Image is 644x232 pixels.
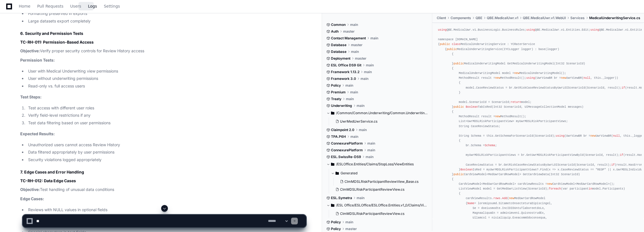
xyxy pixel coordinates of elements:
span: Logs [88,4,97,8]
span: null [613,134,620,138]
span: new [590,134,595,138]
li: Read-only vs. full access users [26,83,306,89]
button: ClmMDSLRiskParticipantReviewView.cs [333,186,425,193]
span: ESL.Symetra [331,196,352,200]
li: Large datasets export completely [26,18,306,24]
span: Pull Requests [37,4,63,8]
strong: Permission Tests: [20,58,55,62]
span: Premium [331,90,346,94]
span: Underwriting [331,103,352,108]
svg: Directory [335,170,339,177]
button: /Common/Common.Underwriting/Common.Underwriting.WebUI/Underwriting/Services/MedicalStopLoss/UwrMe... [326,109,428,118]
button: ClmMDSLRiskParticipantReviewView_Base.cs [338,178,425,186]
span: main [366,63,374,67]
h2: 6. Security and Permission Tests [20,31,306,36]
span: ClmMDSLRiskParticipantReviewView.cs [340,187,404,192]
span: ESL.SwissRe-DS9 [331,155,361,159]
span: main [370,36,378,40]
li: Test access with different user roles [26,105,306,111]
span: Name [467,202,474,205]
span: if [620,153,623,157]
span: main [367,148,375,152]
strong: Objective: [20,187,40,192]
strong: Expected Results: [20,131,55,136]
span: main [350,22,358,27]
span: using [590,28,599,31]
span: /ESLOffice.Entities/Claims/StopLoss/ViewEntities [336,162,414,166]
span: Database [331,43,346,47]
svg: Directory [331,110,334,116]
span: main [350,90,358,94]
span: public [454,62,464,65]
span: main [357,103,364,108]
p: Verify proper security controls for Review History access [20,48,306,54]
span: new [495,76,500,80]
span: using [438,28,447,31]
span: ESL Office DS9 Git [331,63,361,67]
span: Common [331,22,346,27]
span: /ESL Office/ESLOffice/ESLOffice.Entities.v1_0/Claims/ViewEntities [336,203,428,208]
span: in [589,187,592,190]
li: User without underwriting permissions [26,75,306,82]
span: ClmMDSLRiskParticipantReviewView_Base.cs [344,179,418,184]
li: Security violations logged appropriately [26,157,306,163]
span: Contact Management [331,36,366,40]
p: Test handling of unusual data conditions [20,186,306,193]
li: Verify field-level restrictions if any [26,112,306,119]
span: rows [493,197,500,200]
span: new [561,76,566,80]
h3: TC-RH-011: Permission-Based Access [20,39,306,45]
span: main [361,76,368,81]
span: Settings [104,4,120,8]
span: using [556,134,564,138]
span: QBE.MedicalUwr.v1.WebUI [523,16,566,20]
span: /Common/Common.Underwriting/Common.Underwriting.WebUI/Underwriting/Services/MedicalStopLoss/UwrMe... [336,111,428,115]
span: public [454,173,464,176]
span: Treaty [331,97,341,101]
span: class [452,42,461,46]
span: master [355,56,366,61]
span: Framework 1.13.2 [331,70,359,74]
span: Deployment [331,56,350,61]
li: Formatting preserved in exports [26,10,306,17]
span: Schema [485,144,495,147]
span: public [454,105,464,109]
span: Boolean [466,105,478,109]
span: ConnexurePlatform [331,141,363,146]
svg: Directory [331,202,334,209]
button: /ESLOffice.Entities/Claims/StopLoss/ViewEntities [326,160,428,169]
span: if [611,163,614,166]
span: TPA.P6H [331,134,346,139]
span: master [351,43,362,47]
button: Generated [331,169,428,178]
span: main [351,49,359,54]
span: main [366,155,373,159]
span: Generated [341,171,357,175]
li: Unauthorized users cannot access Review History [26,142,306,148]
span: main [350,134,358,139]
button: UwrMedUwrService.cs [333,118,425,125]
span: Services [570,16,585,20]
span: main [357,196,364,200]
span: Policy [331,83,341,88]
span: Framework 3.0 [331,76,356,81]
span: foreach [549,187,561,190]
span: public [440,42,450,46]
span: MedicalUnderwritingService.cs [589,16,640,20]
strong: Test Steps: [20,94,42,99]
span: new [495,115,500,118]
span: QBE [476,16,482,20]
button: /ESL Office/ESLOffice/ESLOffice.Entities.v1_0/Claims/ViewEntities [326,201,428,210]
h3: TC-RH-012: Data Edge Cases [20,178,306,184]
span: master [343,29,355,34]
span: new [509,197,514,200]
span: using [526,28,535,31]
svg: Directory [331,161,334,168]
span: Claimpoint 2.0 [331,128,354,132]
li: User with Medical Underwriting view permissions [26,68,306,75]
span: Users [70,4,81,8]
span: new [547,182,552,186]
span: Home [19,4,30,8]
span: public [447,48,457,51]
span: main [367,141,375,146]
